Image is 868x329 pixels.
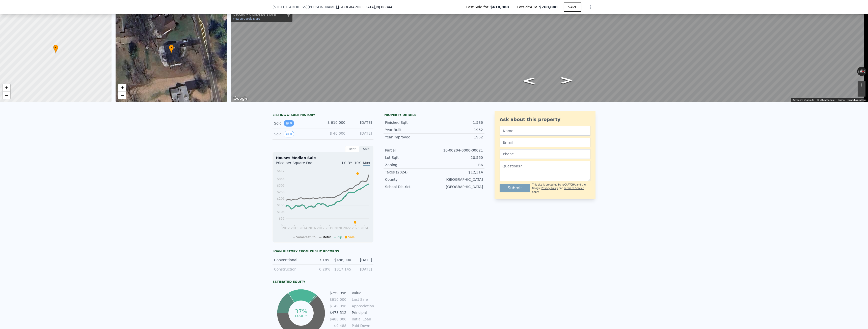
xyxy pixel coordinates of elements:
div: $317,145 [333,267,351,272]
div: Rent [345,146,359,152]
a: Terms of Service [564,187,584,190]
div: Houses Median Sale [276,155,370,160]
div: 20,560 [434,155,483,160]
div: Loan history from public records [273,249,373,253]
div: 1,536 [434,120,483,125]
button: Submit [500,184,530,192]
tspan: $206 [277,197,285,200]
div: $12,314 [434,170,483,175]
span: − [120,92,124,98]
tspan: 2020 [334,226,342,230]
div: [GEOGRAPHIC_DATA] [434,184,483,189]
span: Metro [322,235,331,239]
tspan: 2016 [308,226,316,230]
button: Reset the view [857,69,866,74]
div: Zoning [385,162,434,167]
span: 1Y [341,161,346,165]
td: Last Sale [351,297,373,302]
img: Google [232,95,249,102]
div: Lot Sqft [385,155,434,160]
td: Appreciation [351,303,373,309]
span: © 2025 Google [817,99,834,101]
tspan: $106 [277,210,285,214]
button: Zoom out [858,89,865,97]
div: Construction [274,267,310,272]
span: Max [363,161,370,166]
div: [GEOGRAPHIC_DATA], [US_STATE] [233,13,283,16]
tspan: $306 [277,184,285,187]
button: Show Options [585,2,595,12]
div: Ask about this property [500,116,590,123]
button: Zoom in [858,81,865,89]
span: 10Y [354,161,361,165]
button: Rotate counterclockwise [857,67,860,76]
input: Email [500,138,590,147]
a: Zoom in [118,84,126,92]
span: $610,000 [490,5,509,10]
div: [DATE] [349,120,372,127]
div: [GEOGRAPHIC_DATA] [434,177,483,182]
div: [DATE] [354,257,372,262]
div: Year Built [385,127,434,132]
td: $9,488 [329,323,347,328]
div: RA [434,162,483,167]
div: 6.28% [313,267,330,272]
span: $ 610,000 [328,121,345,125]
tspan: $417 [277,169,285,173]
span: Lotside ARV [517,5,539,10]
td: Principal [351,310,373,315]
a: Report a problem [848,99,866,101]
td: $478,512 [329,310,347,315]
td: $610,000 [329,297,347,302]
tspan: 2013 [291,226,299,230]
div: 7.18% [313,257,330,262]
span: 3Y [348,161,352,165]
tspan: equity [295,314,307,317]
div: LISTING & SALE HISTORY [273,113,373,118]
tspan: 2017 [317,226,325,230]
a: Zoom in [3,84,10,92]
span: Zip [337,235,342,239]
div: Taxes (2024) [385,170,434,175]
tspan: 37% [295,308,307,315]
a: Open this area in Google Maps (opens a new window) [232,95,249,102]
div: 1952 [434,127,483,132]
a: Privacy Policy [541,187,558,190]
a: View on Google Maps [233,17,260,20]
div: Conventional [274,257,310,262]
div: 10-00204-0000-00021 [434,148,483,153]
span: • [169,45,174,50]
td: $759,996 [329,290,347,296]
button: View historical data [284,120,294,127]
a: Zoom out [118,92,126,99]
button: View historical data [284,131,294,137]
span: • [53,45,58,50]
div: $488,000 [333,257,351,262]
input: Name [500,126,590,136]
tspan: 2023 [352,226,360,230]
div: School District [385,184,434,189]
tspan: 2022 [343,226,351,230]
div: Year Improved [385,135,434,140]
span: + [5,84,8,91]
path: Go North, Woods Rd [554,75,579,85]
span: $760,000 [539,5,558,9]
span: $ 40,000 [330,131,345,135]
div: Estimated Equity [273,280,373,284]
div: This site is protected by reCAPTCHA and the Google and apply. [532,183,590,194]
button: SAVE [564,3,581,12]
div: Parcel [385,148,434,153]
td: Value [351,290,373,296]
span: , [GEOGRAPHIC_DATA] [337,5,392,10]
span: Last Sold for [466,5,491,10]
div: Property details [384,113,484,117]
span: − [5,92,8,98]
tspan: 2012 [282,226,290,230]
path: Go South, Woods Rd [517,76,541,86]
div: Price per Square Foot [276,160,323,168]
div: Finished Sqft [385,120,434,125]
button: Keyboard shortcuts [793,98,814,102]
div: County [385,177,434,182]
span: [STREET_ADDRESS][PERSON_NAME] [273,5,337,10]
tspan: $56 [279,217,285,220]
